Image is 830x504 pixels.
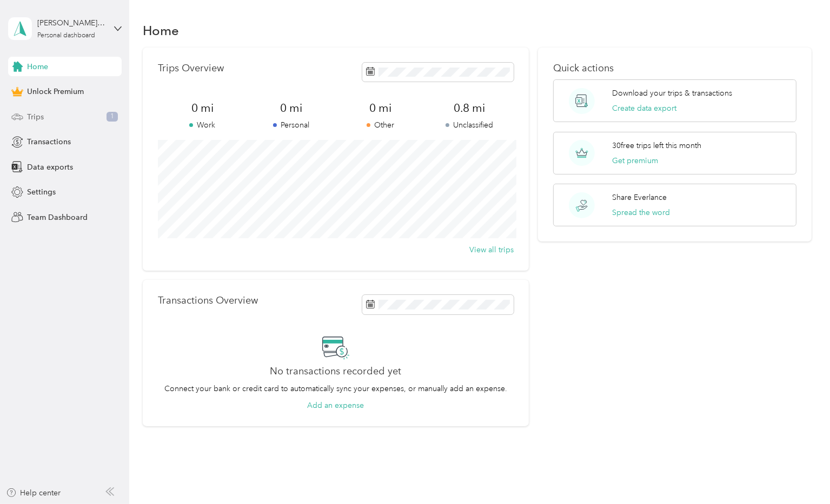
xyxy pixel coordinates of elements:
[6,487,61,499] button: Help center
[612,103,676,114] button: Create data export
[158,295,258,306] p: Transactions Overview
[307,400,364,411] button: Add an expense
[27,162,73,173] span: Data exports
[612,140,701,151] p: 30 free trips left this month
[612,192,667,203] p: Share Everlance
[158,119,247,131] p: Work
[107,112,118,122] span: 1
[143,25,179,36] h1: Home
[336,100,425,116] span: 0 mi
[612,88,732,99] p: Download your trips & transactions
[553,63,796,74] p: Quick actions
[37,32,95,39] div: Personal dashboard
[27,111,44,123] span: Trips
[27,61,48,72] span: Home
[27,86,84,97] span: Unlock Premium
[424,100,514,116] span: 0.8 mi
[612,155,658,166] button: Get premium
[27,136,71,147] span: Transactions
[158,100,247,116] span: 0 mi
[27,186,56,198] span: Settings
[37,17,105,29] div: [PERSON_NAME][EMAIL_ADDRESS][DOMAIN_NAME]
[247,119,336,131] p: Personal
[27,212,88,223] span: Team Dashboard
[424,119,514,131] p: Unclassified
[164,383,507,394] p: Connect your bank or credit card to automatically sync your expenses, or manually add an expense.
[769,443,830,504] iframe: Everlance-gr Chat Button Frame
[270,366,401,377] h2: No transactions recorded yet
[336,119,425,131] p: Other
[247,100,336,116] span: 0 mi
[469,244,514,256] button: View all trips
[158,63,224,74] p: Trips Overview
[612,207,670,218] button: Spread the word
